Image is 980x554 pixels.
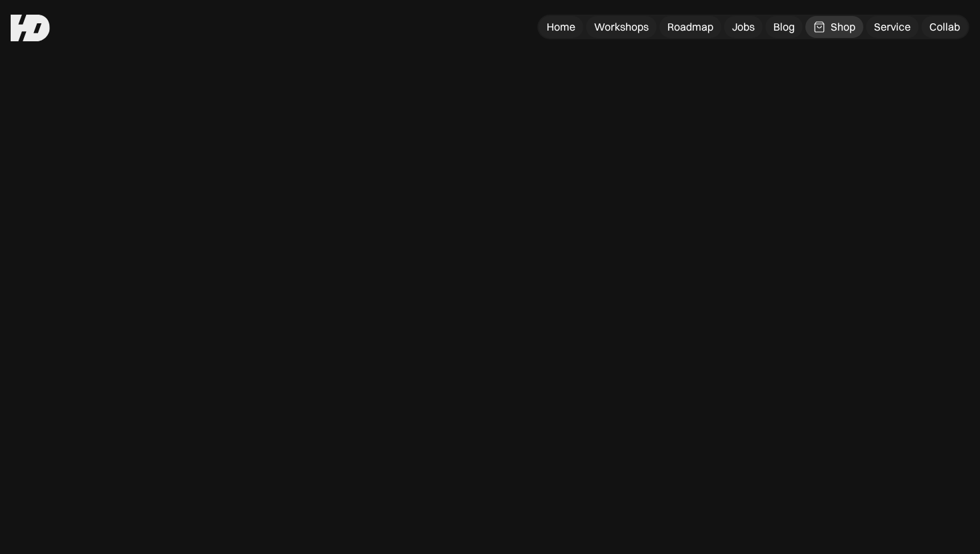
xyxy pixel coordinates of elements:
[586,16,657,38] a: Workshops
[773,20,795,34] div: Blog
[539,16,583,38] a: Home
[929,20,960,34] div: Collab
[659,16,721,38] a: Roadmap
[831,20,855,34] div: Shop
[732,20,755,34] div: Jobs
[866,16,919,38] a: Service
[805,16,863,38] a: Shop
[874,20,911,34] div: Service
[547,20,575,34] div: Home
[594,20,649,34] div: Workshops
[667,20,713,34] div: Roadmap
[724,16,763,38] a: Jobs
[765,16,803,38] a: Blog
[921,16,968,38] a: Collab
